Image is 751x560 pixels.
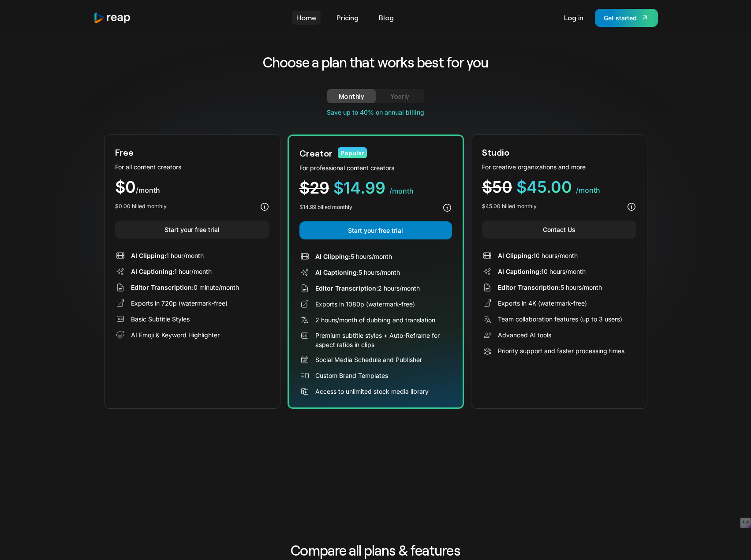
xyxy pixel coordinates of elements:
[482,202,537,210] div: $45.00 billed monthly
[194,53,557,71] h2: Choose a plan that works best for you
[332,11,363,25] a: Pricing
[23,23,97,30] div: Domain: [DOMAIN_NAME]
[93,12,131,24] img: reap logo
[560,11,588,25] a: Log in
[482,162,636,172] div: For creative organizations and more
[386,91,414,101] div: Yearly
[315,299,415,309] div: Exports in 1080p (watermark-free)
[24,51,31,58] img: tab_domain_overview_orange.svg
[299,163,452,172] div: For professional content creators
[315,355,422,364] div: Social Media Schedule and Publisher
[131,299,228,308] div: Exports in 720p (watermark-free)
[131,252,166,259] span: AI Clipping:
[498,284,560,291] span: Editor Transcription:
[315,371,388,380] div: Custom Brand Templates
[97,52,149,58] div: Keywords by Traffic
[131,267,212,276] div: 1 hour/month
[131,268,174,275] span: AI Captioning:
[315,252,392,261] div: 5 hours/month
[516,177,572,197] span: $45.00
[389,187,414,195] span: /month
[482,220,636,239] a: Contact Us
[299,221,452,239] a: Start your free trial
[315,269,359,276] span: AI Captioning:
[14,14,21,21] img: logo_orange.svg
[498,330,551,340] div: Advanced AI tools
[498,283,602,292] div: 5 hours/month
[93,12,131,24] a: home
[88,51,95,58] img: tab_keywords_by_traffic_grey.svg
[498,299,587,308] div: Exports in 4K (watermark-free)
[315,315,435,325] div: 2 hours/month of dubbing and translation
[292,11,321,25] a: Home
[604,13,637,22] div: Get started
[131,284,194,291] span: Editor Transcription:
[115,179,269,195] div: $0
[374,11,398,25] a: Blog
[131,314,190,324] div: Basic Subtitle Styles
[136,186,160,194] span: /month
[25,14,43,21] div: v 4.0.25
[115,202,167,210] div: $0.00 billed monthly
[338,147,367,158] div: Popular
[498,314,622,324] div: Team collaboration features (up to 3 users)
[115,220,269,239] a: Start your free trial
[315,284,420,293] div: 2 hours/month
[115,146,134,159] div: Free
[315,268,400,277] div: 5 hours/month
[595,9,658,27] a: Get started
[333,178,385,198] span: $14.99
[498,252,533,259] span: AI Clipping:
[14,23,21,30] img: website_grey.svg
[315,284,378,292] span: Editor Transcription:
[299,146,333,160] div: Creator
[131,251,204,260] div: 1 hour/month
[338,91,365,101] div: Monthly
[299,203,352,211] div: $14.99 billed monthly
[482,146,509,159] div: Studio
[34,52,79,58] div: Domain Overview
[104,108,647,117] div: Save up to 40% on annual billing
[115,162,269,172] div: For all content creators
[315,331,452,349] div: Premium subtitle styles + Auto-Reframe for aspect ratios in clips
[498,346,624,355] div: Priority support and faster processing times
[498,268,541,275] span: AI Captioning:
[315,387,429,396] div: Access to unlimited stock media library
[131,283,239,292] div: 0 minute/month
[482,177,512,197] span: $50
[131,330,220,340] div: AI Emoji & Keyword Highlighter
[315,253,351,260] span: AI Clipping:
[498,267,586,276] div: 10 hours/month
[498,251,578,260] div: 10 hours/month
[576,186,600,194] span: /month
[299,178,329,198] span: $29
